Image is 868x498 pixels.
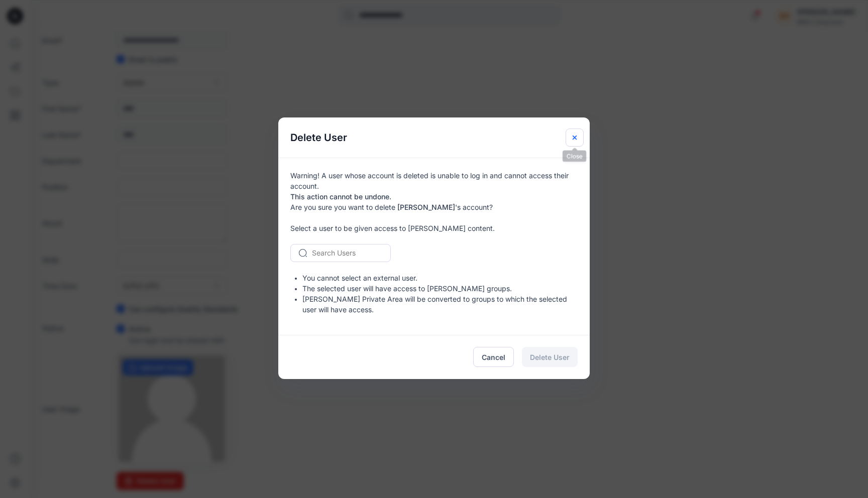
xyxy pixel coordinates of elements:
[566,129,584,147] button: Close
[278,117,359,158] h5: Delete User
[473,347,514,367] button: Cancel
[302,294,578,315] li: [PERSON_NAME] Private Area will be converted to groups to which the selected user will have access.
[302,273,578,283] li: You cannot select an external user.
[482,352,505,362] span: Cancel
[278,158,590,335] div: Warning! A user whose account is deleted is unable to log in and cannot access their account. Are...
[302,283,578,294] li: The selected user will have access to [PERSON_NAME] groups.
[290,192,391,201] b: This action cannot be undone.
[397,203,455,211] b: [PERSON_NAME]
